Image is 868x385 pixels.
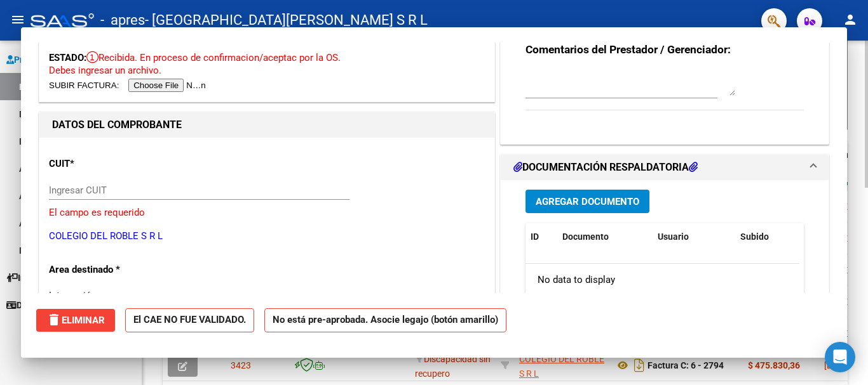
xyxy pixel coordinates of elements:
datatable-header-cell: Subido [735,223,799,251]
span: Agregar Documento [536,196,639,207]
p: Debes ingresar un archivo. [49,63,485,78]
div: No data to display [526,264,799,296]
span: Documento [562,232,609,242]
p: COLEGIO DEL ROBLE S R L [49,229,485,244]
div: 30695582702 [519,352,604,379]
span: Prestadores / Proveedores [6,53,122,67]
datatable-header-cell: Usuario [653,223,735,251]
strong: No está pre-aprobada. Asocie legajo (botón amarillo) [264,308,506,333]
span: 3423 [231,360,251,370]
span: Subido [740,232,769,242]
datatable-header-cell: Acción [799,223,862,251]
span: [DATE] [824,360,850,370]
span: Instructivos [6,271,65,285]
strong: El CAE NO FUE VALIDADO. [125,308,254,333]
button: Agregar Documento [526,190,649,213]
span: Recibida. En proceso de confirmacion/aceptac por la OS. [86,52,341,63]
mat-icon: person [843,12,858,27]
span: Datos de contacto [6,298,90,312]
mat-expansion-panel-header: DOCUMENTACIÓN RESPALDATORIA [501,155,829,180]
span: Usuario [658,232,689,242]
button: Eliminar [36,309,115,332]
strong: $ 475.830,36 [748,360,800,370]
strong: Factura C: 6 - 2794 [648,360,724,370]
span: ESTADO: [49,52,86,63]
div: Open Intercom Messenger [825,342,855,372]
p: Area destinado * [49,263,180,277]
strong: DATOS DEL COMPROBANTE [52,119,182,131]
strong: Comentarios del Prestador / Gerenciador: [526,43,731,56]
mat-icon: menu [10,12,25,27]
span: - apres [100,6,145,34]
span: Eliminar [46,315,105,326]
span: ID [531,232,539,242]
i: Descargar documento [631,355,648,375]
mat-icon: delete [46,312,62,327]
p: CUIT [49,157,180,171]
datatable-header-cell: ID [526,223,557,251]
span: Integración [49,290,97,301]
datatable-header-cell: Documento [557,223,653,251]
span: - [GEOGRAPHIC_DATA][PERSON_NAME] S R L [145,6,428,34]
div: COMENTARIOS [501,22,829,144]
p: El campo es requerido [49,206,485,220]
h1: DOCUMENTACIÓN RESPALDATORIA [513,160,698,175]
